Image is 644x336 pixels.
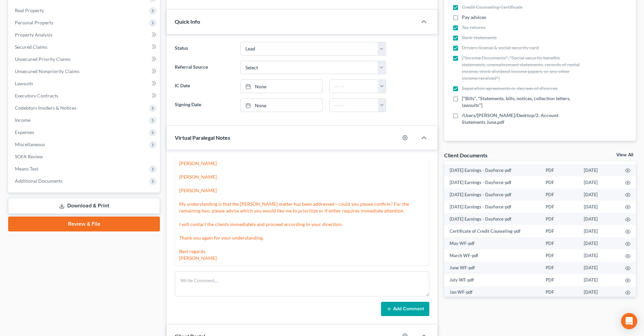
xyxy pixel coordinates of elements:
span: Credit Counseling Certificate [462,4,522,10]
span: Means Test [15,166,38,172]
span: Lawsuits [15,81,33,86]
label: Signing Date [171,98,237,112]
a: Unsecured Priority Claims [9,53,160,65]
td: PDF [540,237,578,249]
a: View All [616,153,633,157]
span: ["Bills", "Statements, bills, notices, collection letters, lawsuits"] [462,95,582,109]
td: [DATE] Earnings - Dayforce-pdf [444,201,540,213]
a: Secured Claims [9,41,160,53]
span: Personal Property [15,20,53,25]
td: PDF [540,213,578,225]
td: [DATE] [578,249,620,262]
a: None [241,80,322,93]
td: [DATE] [578,176,620,188]
span: Virtual Paralegal Notes [175,134,230,141]
td: [DATE] [578,201,620,213]
td: PDF [540,274,578,286]
td: PDF [540,262,578,274]
a: SOFA Review [9,151,160,163]
span: Unsecured Priority Claims [15,56,71,62]
span: Income [15,117,30,123]
span: /Users/[PERSON_NAME]/Desktop/2. Account Statements June.pdf [462,112,582,126]
td: May WF-pdf [444,237,540,249]
td: PDF [540,286,578,298]
span: Bank statements [462,34,497,41]
td: March WF-pdf [444,249,540,262]
td: [DATE] Earnings - Dayforce-pdf [444,213,540,225]
span: Unsecured Nonpriority Claims [15,68,79,74]
td: [DATE] [578,225,620,237]
span: Drivers license & social security card [462,44,539,51]
td: [DATE] [578,237,620,249]
td: PDF [540,249,578,262]
td: July WF-pdf [444,274,540,286]
label: Referral Source [171,61,237,74]
span: ["Income Documents", "Social security benefits statements, unemployment statements, records of re... [462,54,582,82]
span: Pay advices [462,14,486,21]
span: Tax returns [462,24,485,31]
td: Certificate of Credit Counseling-pdf [444,225,540,237]
a: Lawsuits [9,77,160,90]
td: [DATE] [578,274,620,286]
td: [DATE] [578,262,620,274]
span: Quick Info [175,18,200,25]
span: Real Property [15,7,44,13]
td: [DATE] Earnings - Dayforce-pdf [444,176,540,188]
td: PDF [540,188,578,201]
label: Status [171,42,237,55]
input: -- : -- [330,99,378,112]
td: [DATE] [578,188,620,201]
td: [DATE] [578,213,620,225]
td: PDF [540,225,578,237]
td: [DATE] Earnings - Dayforce-pdf [444,188,540,201]
span: Codebtors Insiders & Notices [15,105,76,111]
label: IC Date [171,80,237,93]
span: Executory Contracts [15,93,58,98]
a: Download & Print [8,198,160,214]
a: Unsecured Nonpriority Claims [9,65,160,77]
a: None [241,99,322,112]
span: Miscellaneous [15,141,45,147]
td: [DATE] Earnings - Dayforce-pdf [444,164,540,176]
span: Secured Claims [15,44,47,50]
input: -- : -- [330,80,378,93]
td: [DATE] [578,164,620,176]
td: [DATE] [578,286,620,298]
span: Expenses [15,129,34,135]
span: Additional Documents [15,178,63,184]
a: Executory Contracts [9,90,160,102]
td: June WF-pdf [444,262,540,274]
div: Client Documents [444,152,487,159]
span: SOFA Review [15,154,43,159]
span: Property Analysis [15,32,52,38]
a: Review & File [8,217,160,231]
span: Separation agreements or decrees of divorces [462,85,557,92]
div: Open Intercom Messenger [621,313,637,329]
td: PDF [540,176,578,188]
td: PDF [540,201,578,213]
button: Add Comment [381,302,429,316]
a: Property Analysis [9,29,160,41]
td: Jan WF-pdf [444,286,540,298]
td: PDF [540,164,578,176]
div: Dear [PERSON_NAME], Please accept my sincere apologies for the delay in reaching out. I experienc... [179,113,425,262]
